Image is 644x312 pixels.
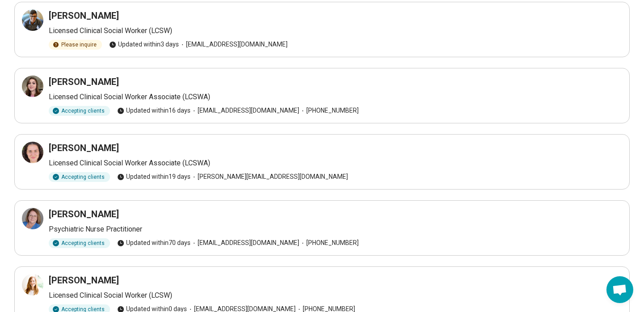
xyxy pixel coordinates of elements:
[49,106,110,116] div: Accepting clients
[179,40,288,49] span: [EMAIL_ADDRESS][DOMAIN_NAME]
[49,238,110,248] div: Accepting clients
[49,208,119,220] h3: [PERSON_NAME]
[117,238,191,248] span: Updated within 70 days
[49,158,622,169] p: Licensed Clinical Social Worker Associate (LCSWA)
[299,106,359,115] span: [PHONE_NUMBER]
[191,106,299,115] span: [EMAIL_ADDRESS][DOMAIN_NAME]
[117,106,191,115] span: Updated within 16 days
[299,238,359,248] span: [PHONE_NUMBER]
[49,76,119,88] h3: [PERSON_NAME]
[49,224,622,235] p: Psychiatric Nurse Practitioner
[49,25,622,36] p: Licensed Clinical Social Worker (LCSW)
[191,172,348,181] span: [PERSON_NAME][EMAIL_ADDRESS][DOMAIN_NAME]
[49,274,119,287] h3: [PERSON_NAME]
[606,276,633,303] div: Open chat
[49,9,119,22] h3: [PERSON_NAME]
[49,142,119,154] h3: [PERSON_NAME]
[191,238,299,248] span: [EMAIL_ADDRESS][DOMAIN_NAME]
[49,40,102,50] div: Please inquire
[49,290,622,301] p: Licensed Clinical Social Worker (LCSW)
[109,40,179,49] span: Updated within 3 days
[49,92,622,102] p: Licensed Clinical Social Worker Associate (LCSWA)
[49,172,110,182] div: Accepting clients
[117,172,191,181] span: Updated within 19 days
